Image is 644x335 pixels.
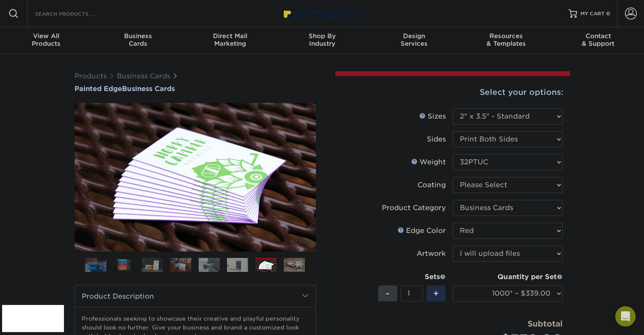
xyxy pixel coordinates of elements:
img: Painted Edge 07 [75,94,316,260]
div: Edge Color [398,226,446,236]
img: Primoprint [280,4,365,22]
h2: Product Description [75,285,315,307]
img: Business Cards 04 [170,258,191,272]
a: Resources& Templates [460,27,552,54]
span: + [433,287,439,300]
div: Weight [411,157,446,167]
img: Business Cards 02 [113,259,135,271]
div: Product Category [382,203,446,213]
img: Business Cards 08 [284,258,305,272]
img: Business Cards 06 [227,258,248,272]
span: Resources [460,32,552,40]
a: Products [75,72,107,80]
div: Select your options: [342,76,563,108]
div: Industry [276,32,368,47]
span: Shop By [276,32,368,40]
img: Business Cards 03 [142,258,163,272]
img: Business Cards 07 [255,258,276,273]
div: Coating [417,180,446,190]
a: Contact& Support [552,27,644,54]
div: Quantity per Set [453,272,563,282]
div: Sizes [419,111,446,122]
div: & Templates [460,32,552,47]
span: Design [368,32,460,40]
div: Services [368,32,460,47]
a: Business Cards [117,72,170,80]
img: Business Cards 01 [85,255,106,276]
a: Painted EdgeBusiness Cards [75,85,316,93]
span: - [386,287,390,300]
span: Direct Mail [184,32,276,40]
span: Painted Edge [75,85,122,93]
div: & Support [552,32,644,47]
img: Business Cards 05 [199,258,220,272]
div: Cards [92,32,184,47]
span: Contact [552,32,644,40]
div: Artwork [417,249,446,259]
div: Sets [378,272,446,282]
span: Business [92,32,184,40]
a: Shop ByIndustry [276,27,368,54]
input: SEARCH PRODUCTS..... [34,8,117,19]
span: 0 [606,11,610,17]
a: BusinessCards [92,27,184,54]
div: Marketing [184,32,276,47]
span: MY CART [580,10,605,17]
a: DesignServices [368,27,460,54]
h1: Business Cards [75,85,316,93]
a: Direct MailMarketing [184,27,276,54]
div: Open Intercom Messenger [615,306,636,327]
strong: Subtotal [528,319,563,328]
div: Sides [427,134,446,144]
